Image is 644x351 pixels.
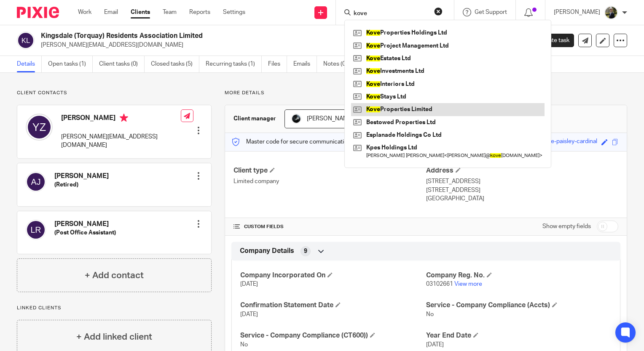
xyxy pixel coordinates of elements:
span: Get Support [475,9,507,15]
a: Email [104,8,118,16]
h4: + Add linked client [76,330,152,343]
span: No [426,311,434,317]
p: Client contacts [17,90,212,96]
h4: [PERSON_NAME] [54,220,116,229]
p: Limited company [233,177,426,186]
h4: Company Incorporated On [240,271,426,280]
img: svg%3E [17,32,35,49]
a: Open tasks (1) [48,56,93,72]
i: Primary [120,114,128,122]
span: 03102661 [426,281,453,287]
a: Team [163,8,177,16]
h4: Year End Date [426,331,612,340]
a: Emails [293,56,317,72]
h5: (Retired) [54,181,109,189]
a: Work [78,8,91,16]
span: 9 [304,247,307,255]
input: Search [353,10,429,18]
h4: CUSTOM FIELDS [233,223,426,230]
img: 1000002122.jpg [291,114,301,124]
a: Files [268,56,287,72]
h2: Kingsdale (Torquay) Residents Association Limited [41,32,418,40]
h4: Company Reg. No. [426,271,612,280]
p: [PERSON_NAME][EMAIL_ADDRESS][DOMAIN_NAME] [41,41,513,49]
p: [PERSON_NAME][EMAIL_ADDRESS][DOMAIN_NAME] [61,133,181,150]
p: Master code for secure communications and files [231,138,377,146]
a: Closed tasks (5) [151,56,199,72]
button: Clear [434,7,443,16]
h4: + Add contact [85,269,144,282]
span: [PERSON_NAME] [307,116,353,122]
a: View more [454,281,482,287]
h4: Service - Company Compliance (CT600)) [240,331,426,340]
h4: [PERSON_NAME] [61,114,181,124]
span: No [240,342,248,348]
a: Reports [189,8,210,16]
div: liberal-beige-paisley-cardinal [522,137,597,147]
h4: Service - Company Compliance (Accts) [426,301,612,310]
p: [STREET_ADDRESS] [426,186,618,194]
h4: Address [426,166,618,175]
a: Recurring tasks (1) [206,56,262,72]
p: More details [225,90,627,96]
img: Pixie [17,7,59,18]
img: svg%3E [26,172,46,192]
span: Company Details [240,247,294,255]
a: Client tasks (0) [99,56,145,72]
img: svg%3E [26,220,46,240]
a: Details [17,56,42,72]
span: [DATE] [240,281,258,287]
p: Linked clients [17,305,212,311]
h5: (Post Office Assistant) [54,229,116,237]
label: Show empty fields [542,222,591,231]
h4: [PERSON_NAME] [54,172,109,181]
span: [DATE] [240,311,258,317]
img: ACCOUNTING4EVERYTHING-9.jpg [604,6,618,19]
p: [PERSON_NAME] [554,8,600,16]
span: [DATE] [426,342,444,348]
a: Notes (0) [323,56,354,72]
img: svg%3E [26,114,53,141]
p: [GEOGRAPHIC_DATA] [426,194,618,203]
h4: Client type [233,166,426,175]
h3: Client manager [233,114,276,123]
h4: Confirmation Statement Date [240,301,426,310]
a: Clients [131,8,150,16]
a: Settings [223,8,245,16]
p: [STREET_ADDRESS] [426,177,618,186]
